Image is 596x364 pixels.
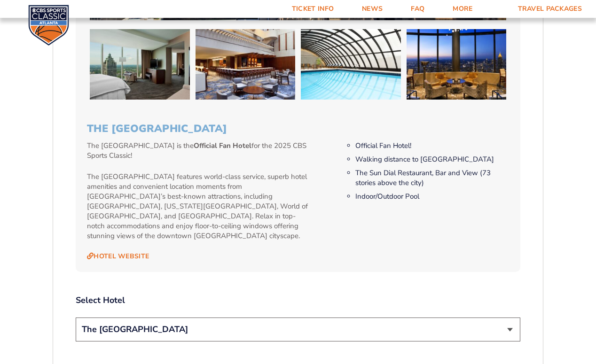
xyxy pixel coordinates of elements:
[87,123,509,135] h3: The [GEOGRAPHIC_DATA]
[28,5,69,46] img: CBS Sports Classic
[87,141,312,161] p: The [GEOGRAPHIC_DATA] is the for the 2025 CBS Sports Classic!
[196,29,296,100] img: The Westin Peachtree Plaza Atlanta
[301,29,401,100] img: The Westin Peachtree Plaza Atlanta
[194,141,251,150] strong: Official Fan Hotel
[355,155,509,164] li: Walking distance to [GEOGRAPHIC_DATA]
[355,168,509,188] li: The Sun Dial Restaurant, Bar and View (73 stories above the city)
[355,192,509,201] li: Indoor/Outdoor Pool
[407,29,507,100] img: The Westin Peachtree Plaza Atlanta
[87,172,312,241] p: The [GEOGRAPHIC_DATA] features world-class service, superb hotel amenities and convenient locatio...
[90,29,190,100] img: The Westin Peachtree Plaza Atlanta
[76,294,520,306] label: Select Hotel
[87,252,149,261] a: Hotel Website
[355,141,509,151] li: Official Fan Hotel!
